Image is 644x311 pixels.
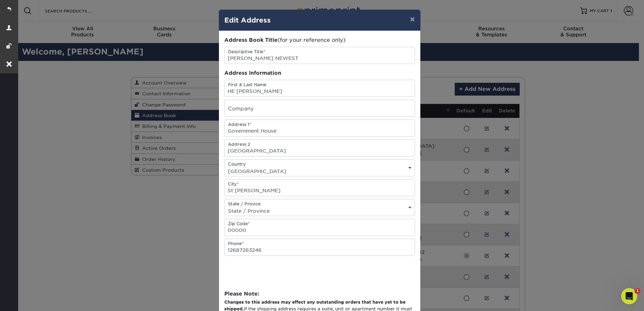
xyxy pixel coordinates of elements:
button: × [405,10,420,29]
iframe: reCAPTCHA [224,256,327,282]
span: Address Book Title [224,37,278,43]
h4: Edit Address [224,15,415,25]
div: (for your reference only) [224,36,415,44]
strong: Please Note: [224,290,259,297]
b: Changes to this address may effect any outstanding orders that have yet to be shipped. [224,300,406,311]
span: 1 [635,288,640,293]
div: Address Information [224,69,415,77]
iframe: Intercom live chat [621,288,637,304]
